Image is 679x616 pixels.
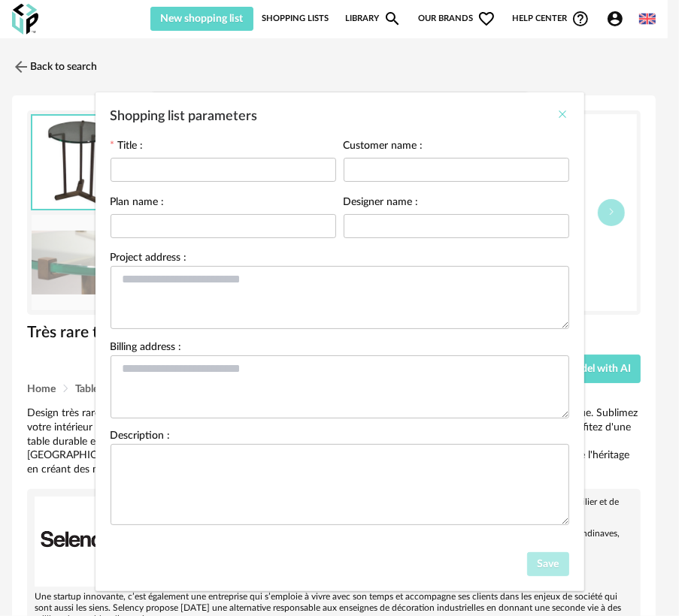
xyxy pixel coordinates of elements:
[111,140,144,154] label: Title :
[111,252,187,266] label: Project address :
[95,92,584,591] div: Shopping list parameters
[557,107,569,123] button: Close
[111,430,171,444] label: Description :
[111,342,182,355] label: Billing address :
[527,552,569,576] button: Save
[344,140,423,154] label: Customer name :
[111,110,258,123] span: Shopping list parameters
[537,559,559,569] span: Save
[111,197,165,210] label: Plan name :
[344,197,419,210] label: Designer name :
